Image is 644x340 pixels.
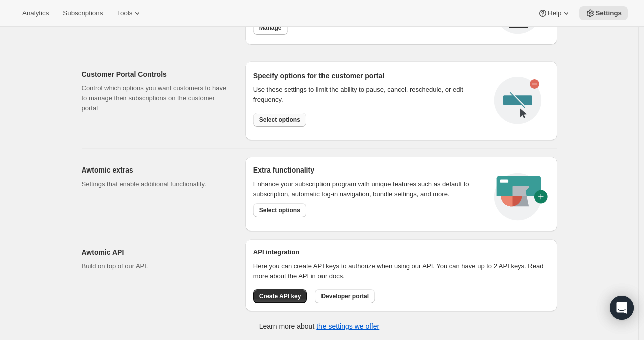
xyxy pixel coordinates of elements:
[82,69,229,79] h2: Customer Portal Controls
[316,322,379,330] a: the settings we offer
[253,165,314,175] h2: Extra functionality
[63,9,103,17] span: Subscriptions
[253,21,288,35] button: Manage
[253,289,307,303] button: Create API key
[259,116,300,124] span: Select options
[253,261,549,281] p: Here you can create API keys to authorize when using our API. You can have up to 2 API keys. Read...
[82,247,229,257] h2: Awtomic API
[253,113,306,127] button: Select options
[548,9,561,17] span: Help
[532,6,577,20] button: Help
[259,206,300,214] span: Select options
[610,296,634,320] div: Open Intercom Messenger
[117,9,132,17] span: Tools
[22,9,49,17] span: Analytics
[16,6,55,20] button: Analytics
[595,9,622,17] span: Settings
[57,6,109,20] button: Subscriptions
[253,179,482,199] p: Enhance your subscription program with unique features such as default to subscription, automatic...
[315,289,375,303] button: Developer portal
[253,85,486,105] div: Use these settings to limit the ability to pause, cancel, reschedule, or edit frequency.
[82,179,229,189] p: Settings that enable additional functionality.
[259,321,379,331] p: Learn more about
[111,6,148,20] button: Tools
[253,203,306,217] button: Select options
[253,71,486,81] h2: Specify options for the customer portal
[259,292,301,300] span: Create API key
[82,165,229,175] h2: Awtomic extras
[259,24,282,32] span: Manage
[579,6,628,20] button: Settings
[321,292,369,300] span: Developer portal
[82,261,229,271] p: Build on top of our API.
[82,83,229,113] p: Control which options you want customers to have to manage their subscriptions on the customer po...
[253,247,549,257] h2: API integration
